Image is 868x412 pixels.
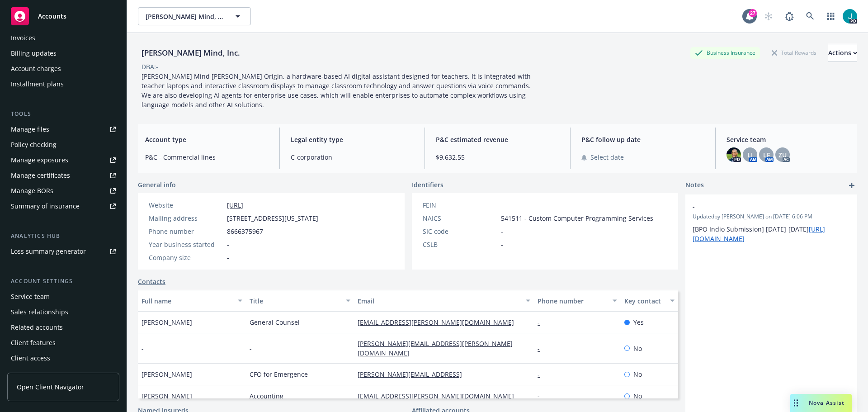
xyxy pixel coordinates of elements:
p: [BPO Indio Submission] [DATE]-[DATE] [693,224,850,243]
a: - [538,392,547,400]
a: Client access [7,351,119,365]
div: Installment plans [11,77,64,91]
a: Client features [7,336,119,350]
a: Manage exposures [7,153,119,167]
a: Sales relationships [7,305,119,319]
a: Start snowing [759,7,778,25]
a: Switch app [822,7,840,25]
img: photo [843,9,857,24]
span: Nova Assist [809,399,844,407]
div: Email [358,296,520,306]
span: [PERSON_NAME] Mind, Inc. [146,12,224,21]
span: [STREET_ADDRESS][US_STATE] [227,213,318,223]
span: Notes [685,180,704,191]
span: C-corporation [291,152,414,162]
a: Invoices [7,31,119,45]
div: Tools [7,109,119,118]
button: Title [246,290,354,312]
a: [EMAIL_ADDRESS][PERSON_NAME][DOMAIN_NAME] [358,318,521,327]
div: SIC code [423,227,497,236]
span: No [633,344,642,353]
a: Manage BORs [7,184,119,198]
span: P&C - Commercial lines [145,152,269,162]
div: Business Insurance [690,47,760,58]
span: No [633,369,642,379]
span: - [227,253,229,262]
span: - [693,202,826,211]
span: - [227,240,229,249]
div: Key contact [624,296,665,306]
button: [PERSON_NAME] Mind, Inc. [138,7,251,25]
a: Contacts [138,277,165,286]
span: - [501,227,503,236]
span: [PERSON_NAME] [142,369,192,379]
div: Year business started [149,240,223,249]
span: P&C estimated revenue [436,135,559,144]
span: Service team [726,135,850,144]
a: Loss summary generator [7,244,119,259]
div: Manage files [11,122,49,137]
span: 541511 - Custom Computer Programming Services [501,213,653,223]
a: Service team [7,289,119,304]
button: Nova Assist [790,394,852,412]
span: CFO for Emergence [250,369,308,379]
a: add [846,180,857,191]
div: NAICS [423,213,497,223]
img: photo [726,147,741,162]
span: LF [763,150,770,160]
a: Accounts [7,4,119,29]
div: [PERSON_NAME] Mind, Inc. [138,47,244,59]
span: - [501,240,503,249]
span: Select date [590,152,624,162]
div: 27 [749,9,757,17]
a: Summary of insurance [7,199,119,213]
span: Identifiers [412,180,443,189]
span: - [142,344,144,353]
div: CSLB [423,240,497,249]
div: Summary of insurance [11,199,80,213]
span: No [633,391,642,401]
a: [URL] [227,201,243,209]
div: Sales relationships [11,305,68,319]
button: Key contact [621,290,678,312]
span: Accounts [38,13,66,20]
a: Manage certificates [7,168,119,183]
button: Email [354,290,534,312]
div: Service team [11,289,50,304]
div: Manage BORs [11,184,53,198]
div: Manage certificates [11,168,70,183]
a: [PERSON_NAME][EMAIL_ADDRESS] [358,370,469,379]
div: Client access [11,351,50,365]
span: [PERSON_NAME] [142,317,192,327]
span: Account type [145,135,269,144]
div: Title [250,296,340,306]
button: Actions [828,44,857,62]
a: - [538,370,547,379]
div: Loss summary generator [11,244,86,259]
span: $9,632.55 [436,152,559,162]
a: Related accounts [7,320,119,335]
div: Related accounts [11,320,63,335]
div: Mailing address [149,213,223,223]
div: Policy checking [11,137,57,152]
button: Phone number [534,290,620,312]
a: Search [801,7,819,25]
div: Actions [828,44,857,62]
span: ZU [778,150,787,160]
span: Updated by [PERSON_NAME] on [DATE] 6:06 PM [693,213,850,221]
span: General info [138,180,176,189]
span: Yes [633,317,644,327]
span: Legal entity type [291,135,414,144]
div: DBA: - [142,62,158,71]
a: Report a Bug [780,7,798,25]
div: Phone number [149,227,223,236]
span: Accounting [250,391,283,401]
div: Invoices [11,31,35,45]
span: P&C follow up date [581,135,705,144]
div: Manage exposures [11,153,68,167]
a: [EMAIL_ADDRESS][PERSON_NAME][DOMAIN_NAME] [358,392,521,400]
div: Account charges [11,62,61,76]
span: [PERSON_NAME] [142,391,192,401]
span: - [250,344,252,353]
